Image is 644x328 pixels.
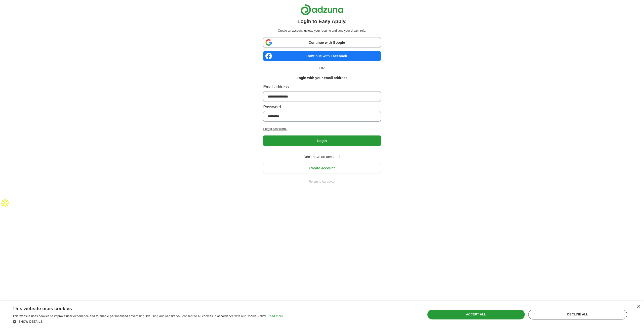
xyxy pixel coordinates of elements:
span: This website uses cookies to improve user experience and to enable personalised advertising. By u... [13,314,267,318]
div: Show details [13,319,283,324]
a: Read more, opens a new window [267,314,283,318]
p: Create an account, upload your resume and land your dream role. [264,28,380,33]
div: This website uses cookies [13,304,270,312]
button: Login [263,135,381,146]
label: Email address [263,84,381,90]
button: Create account [263,163,381,173]
h1: Login to Easy Apply. [297,17,347,25]
div: Accept all [427,310,525,319]
a: Return to job advert [263,179,381,184]
span: OR [316,65,328,71]
a: Continue with Facebook [263,51,381,61]
div: Decline all [528,310,627,319]
img: Adzuna logo [301,4,343,15]
span: Show details [19,320,43,323]
label: Password [263,104,381,110]
a: Forgot password? [263,127,381,131]
a: Continue with Google [263,37,381,48]
a: Create account [263,166,381,170]
span: Don't have an account? [301,154,344,160]
h1: Login with your email address [297,75,347,81]
div: Close [636,305,640,308]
